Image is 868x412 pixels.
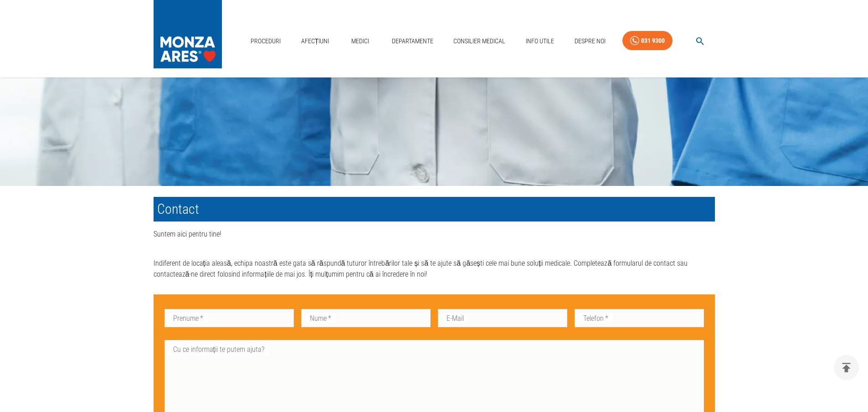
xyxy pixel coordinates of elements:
p: Indiferent de locația aleasă, echipa noastră este gata să răspundă tuturor întrebărilor tale și s... [154,247,715,280]
a: Proceduri [247,32,284,51]
button: delete [834,355,859,380]
div: 031 9300 [641,35,665,46]
a: Despre Noi [571,32,609,51]
h1: Contact [154,197,715,221]
a: Afecțiuni [298,32,333,51]
a: 031 9300 [622,31,673,51]
a: Consilier Medical [450,32,509,51]
a: Departamente [388,32,437,51]
a: Info Utile [522,32,558,51]
p: Suntem aici pentru tine! [154,229,715,240]
a: Medici [346,32,375,51]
